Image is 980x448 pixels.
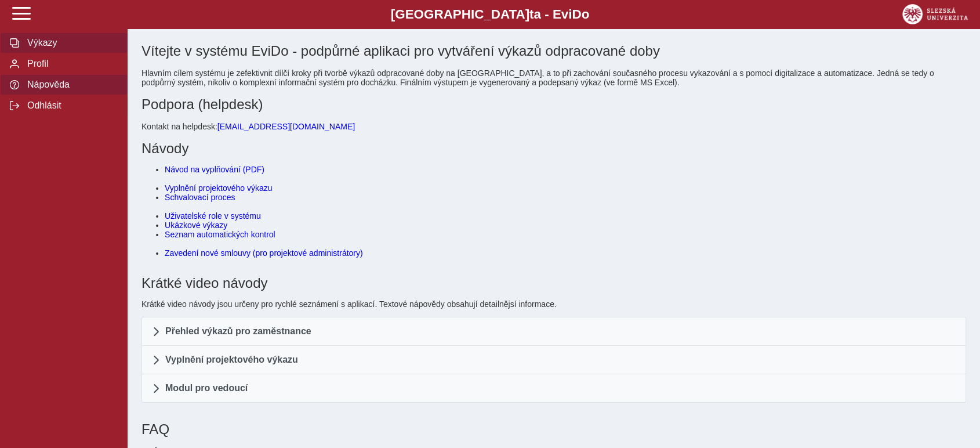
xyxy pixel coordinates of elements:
span: Přehled výkazů pro zaměstnance [165,327,311,336]
p: Krátké video návody jsou určeny pro rychlé seznámení s aplikací. Textové nápovědy obsahují detail... [141,299,966,309]
a: Seznam automatických kontrol [165,230,275,239]
span: Odhlásit [24,100,118,111]
b: [GEOGRAPHIC_DATA] a - Evi [35,7,945,22]
h1: Vítejte v systému EviDo - podpůrné aplikaci pro vytváření výkazů odpracované doby [141,43,966,59]
span: Modul pro vedoucí [165,384,248,393]
span: Profil [24,59,118,69]
h1: Krátké video návody [141,275,966,291]
a: [EMAIL_ADDRESS][DOMAIN_NAME] [217,122,355,131]
span: Nápověda [24,80,118,90]
h1: Podpora (helpdesk) [141,96,966,113]
h1: Návody [141,140,966,157]
a: Vyplnění projektového výkazu [165,183,272,193]
img: logo_web_su.png [902,4,968,24]
a: Návod na vyplňování (PDF) [165,165,264,174]
span: Vyplnění projektového výkazu [165,355,298,364]
h1: FAQ [141,421,966,438]
a: Schvalovací proces [165,193,235,202]
span: o [582,7,590,21]
a: Ukázkové výkazy [165,221,227,230]
a: Zavedení nové smlouvy (pro projektové administrátory) [165,248,363,258]
a: Uživatelské role v systému [165,211,261,221]
span: t [529,7,533,21]
span: Výkazy [24,38,118,48]
span: D [572,7,581,21]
